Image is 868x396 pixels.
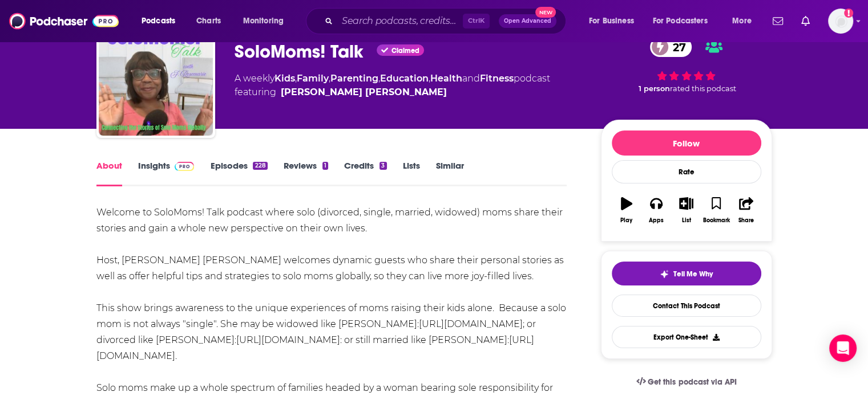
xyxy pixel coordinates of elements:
div: A weekly podcast [235,72,550,99]
button: open menu [581,12,648,30]
a: Family [297,73,329,84]
button: List [671,190,701,231]
a: Lists [403,160,420,186]
span: , [378,73,380,84]
button: Open AdvancedNew [499,14,556,28]
span: Claimed [391,48,419,54]
a: Similar [436,160,464,186]
span: and [462,73,480,84]
button: Bookmark [701,190,731,231]
div: Bookmark [703,217,729,224]
span: New [535,7,556,18]
a: Contact This Podcast [612,295,761,317]
a: Kids [274,73,295,84]
a: J. Rosemarie [281,85,447,99]
span: For Podcasters [653,13,708,29]
img: SoloMoms! Talk [99,22,213,136]
div: 228 [253,162,267,170]
button: open menu [134,12,190,30]
img: User Profile [828,9,853,34]
span: Ctrl K [463,14,490,28]
div: 27 1 personrated this podcast [601,30,772,100]
span: Podcasts [142,13,175,29]
a: Credits3 [344,160,386,186]
div: List [682,217,691,224]
div: Apps [649,217,664,224]
span: , [329,73,330,84]
img: tell me why sparkle [660,270,669,279]
div: 3 [380,162,386,170]
span: Charts [196,13,221,29]
span: Open Advanced [504,18,551,24]
div: Share [738,217,754,224]
button: tell me why sparkleTell Me Why [612,262,761,285]
span: 27 [661,37,692,57]
span: 1 person [639,84,670,93]
button: open menu [724,12,766,30]
a: Fitness [480,73,514,84]
span: featuring [235,85,550,99]
a: [URL][DOMAIN_NAME] [236,334,340,345]
button: Play [612,190,641,231]
span: Get this podcast via API [648,377,736,387]
input: Search podcasts, credits, & more... [337,12,463,30]
span: For Business [589,13,634,29]
div: Rate [612,160,761,183]
a: Get this podcast via API [627,368,746,396]
span: rated this podcast [670,84,736,93]
span: , [429,73,430,84]
div: Open Intercom Messenger [829,334,857,362]
button: Export One-Sheet [612,326,761,348]
a: Reviews1 [284,160,328,186]
div: Play [620,217,632,224]
button: Share [731,190,761,231]
span: Logged in as Bcprpro33 [828,9,853,34]
a: Show notifications dropdown [797,11,814,31]
div: Search podcasts, credits, & more... [317,8,577,34]
a: Parenting [330,73,378,84]
button: Apps [641,190,671,231]
svg: Add a profile image [844,9,853,18]
a: Education [380,73,429,84]
a: Health [430,73,462,84]
span: More [732,13,752,29]
img: Podchaser Pro [175,162,195,171]
img: Podchaser - Follow, Share and Rate Podcasts [9,10,119,32]
a: About [96,160,122,186]
a: Show notifications dropdown [768,11,788,31]
button: Show profile menu [828,9,853,34]
div: 1 [322,162,328,170]
button: open menu [645,12,724,30]
button: open menu [235,12,298,30]
a: [URL][DOMAIN_NAME] [419,319,523,329]
span: Monitoring [243,13,284,29]
a: InsightsPodchaser Pro [138,160,195,186]
button: Follow [612,130,761,156]
a: Episodes228 [210,160,267,186]
a: Charts [189,12,228,30]
span: Tell Me Why [673,270,713,279]
a: 27 [650,37,692,57]
span: , [295,73,297,84]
